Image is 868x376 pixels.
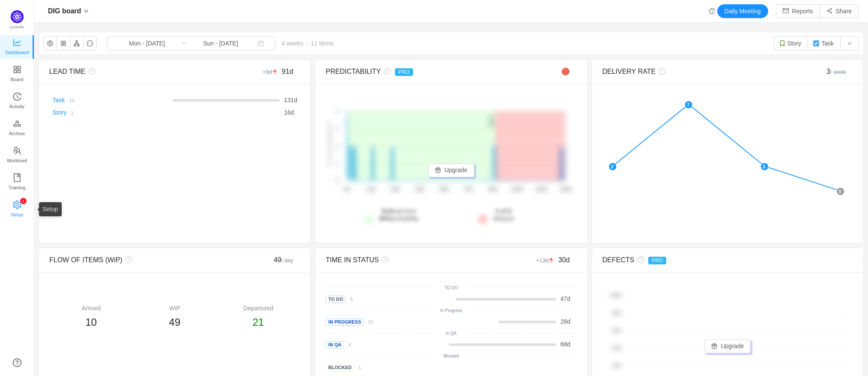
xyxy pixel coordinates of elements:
tspan: 90d [488,187,497,193]
i: icon: line-chart [13,38,21,47]
span: d [560,318,570,325]
span: To Do [326,296,346,303]
tspan: 1 [336,161,339,166]
a: Dashboard [13,39,21,56]
sup: 1 [20,198,27,204]
span: 🔴 [561,68,570,75]
tspan: 105d [511,187,523,193]
button: icon: down [840,36,859,50]
i: icon: team [13,146,21,155]
i: icon: gold [13,119,21,128]
a: icon: settingSetup [13,201,21,218]
span: Setup [11,206,23,223]
span: 21 [252,316,264,328]
a: Board [13,66,21,83]
span: 68 [560,341,567,348]
small: 10 [368,319,373,324]
div: WiP [133,304,216,313]
span: Dashboard [5,44,29,61]
i: icon: question-circle [379,256,389,263]
a: 10 [364,318,373,325]
span: Training [8,179,25,196]
span: probability [379,215,419,222]
button: Daily Meeting [717,4,768,18]
span: 91d [282,68,293,75]
a: Story [53,109,67,116]
button: icon: giftUpgrade [428,164,474,177]
span: d [560,341,570,348]
a: 6 [346,295,353,302]
small: 6 [350,297,353,302]
div: Departured [216,304,300,313]
span: 28 [560,318,567,325]
button: icon: mailReports [776,4,820,18]
tspan: 20% [612,363,622,368]
tspan: 2 [336,109,339,114]
span: 131 [284,97,294,103]
span: In Progress [326,318,363,326]
button: Story [774,36,808,50]
div: TIME IN STATUS [326,255,514,265]
span: DIG board [48,4,81,18]
i: icon: question-circle [123,256,132,263]
span: Board [11,71,24,88]
i: icon: history [13,92,21,101]
text: # of items delivered [327,123,332,167]
tspan: 60d [440,187,448,193]
i: icon: arrow-up [272,69,278,75]
a: icon: question-circle [13,358,21,367]
small: 10 [69,98,74,103]
span: 3 [826,68,846,75]
a: 1 [354,364,361,370]
button: icon: share-altShare [820,4,859,18]
span: Activity [9,98,24,115]
tspan: 80% [612,310,622,315]
small: / week [830,69,846,75]
span: In QA [326,341,344,349]
button: icon: appstore [57,36,70,50]
a: Archive [13,120,21,137]
tspan: 30d [391,187,400,193]
i: icon: question-circle [85,68,95,75]
tspan: 15d [367,187,375,193]
span: 49 [169,316,180,328]
button: icon: apartment [70,36,84,50]
input: Start date [112,39,182,48]
i: icon: down [84,9,89,14]
tspan: 0d [344,187,350,193]
tspan: 45d [416,187,424,193]
span: Blocked [326,364,354,371]
img: 10318 [813,40,820,47]
div: 49 [237,255,300,265]
small: TO DO [444,285,458,290]
span: Archive [9,125,25,142]
button: icon: setting [43,36,57,50]
small: In QA [446,331,457,336]
span: delayed [493,208,514,222]
small: In Progress [440,308,462,313]
tspan: 75d [464,187,473,193]
button: icon: message [83,36,97,50]
tspan: 60% [612,328,622,333]
tspan: 120d [536,187,547,193]
i: icon: appstore [13,65,21,74]
a: 4 [344,341,351,348]
i: icon: history [709,8,715,14]
button: Task [808,36,841,50]
a: 1 [66,109,73,116]
i: icon: question-circle [381,68,391,75]
a: 10 [65,97,74,103]
strong: 80% [379,215,391,222]
small: 1 [71,110,73,115]
i: icon: book [13,173,21,182]
div: PREDICTABILITY [326,67,514,77]
span: LEAD TIME [49,68,85,75]
i: icon: question-circle [655,68,665,75]
div: FLOW OF ITEMS (WiP) [49,255,237,265]
tspan: 1 [336,143,339,149]
span: lead time [379,208,419,222]
span: 11 items [311,40,333,47]
div: DELIVERY RATE [602,67,790,77]
a: Workload [13,147,21,164]
a: Task [53,97,65,103]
